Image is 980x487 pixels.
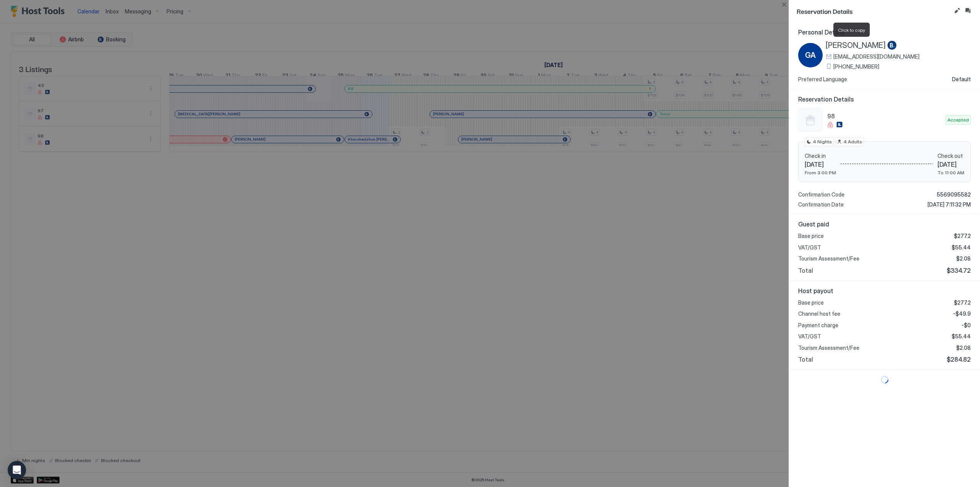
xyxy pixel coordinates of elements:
[798,322,838,329] span: Payment charge
[798,244,821,251] span: VAT/GST
[956,255,971,262] span: $2.08
[952,244,971,251] span: $55.44
[798,310,840,317] span: Channel host fee
[798,191,844,198] span: Confirmation Code
[952,76,971,83] span: Default
[928,201,971,208] span: [DATE] 7:11:32 PM
[813,138,832,145] span: 4 Nights
[947,267,971,274] span: $334.72
[798,95,971,103] span: Reservation Details
[798,220,971,228] span: Guest paid
[961,322,971,329] span: -$0
[798,299,824,306] span: Base price
[833,53,920,60] span: [EMAIL_ADDRESS][DOMAIN_NAME]
[805,152,836,159] span: Check in
[947,356,971,363] span: $284.82
[826,41,886,50] span: [PERSON_NAME]
[953,310,971,317] span: -$49.9
[954,233,971,239] span: $277.2
[938,152,964,159] span: Check out
[797,6,951,16] span: Reservation Details
[798,356,813,363] span: Total
[798,28,971,36] span: Personal Details
[805,161,836,168] span: [DATE]
[798,76,847,83] span: Preferred Language
[798,233,824,239] span: Base price
[827,112,942,120] span: 98
[798,333,821,340] span: VAT/GST
[937,191,971,198] span: 5569095582
[947,116,969,123] span: Accepted
[798,344,859,351] span: Tourism Assessment/Fee
[954,299,971,306] span: $277.2
[798,255,859,262] span: Tourism Assessment/Fee
[838,27,865,33] span: Click to copy
[798,287,971,295] span: Host payout
[798,201,844,208] span: Confirmation Date
[938,161,964,168] span: [DATE]
[797,376,972,384] div: loading
[956,344,971,351] span: $2.08
[963,6,972,15] button: Inbox
[805,170,836,175] span: From 3:00 PM
[798,267,813,274] span: Total
[938,170,964,175] span: To 11:00 AM
[833,63,879,70] span: [PHONE_NUMBER]
[843,138,862,145] span: 4 Adults
[8,461,26,479] div: Open Intercom Messenger
[952,6,962,15] button: Edit reservation
[805,49,816,61] span: GA
[952,333,971,340] span: $55.44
